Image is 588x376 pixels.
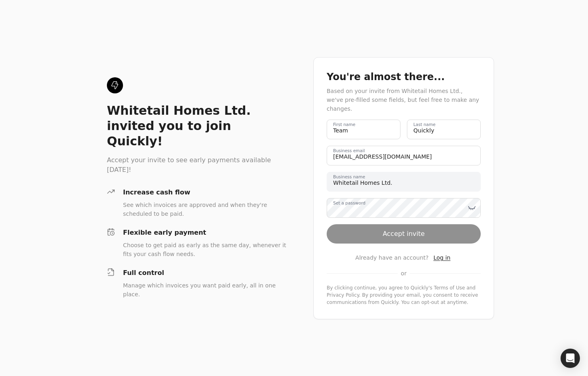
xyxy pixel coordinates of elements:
button: Log in [432,253,452,263]
div: You're almost there... [327,70,481,83]
div: Choose to get paid as early as the same day, whenever it fits your cash flow needs. [123,241,288,258]
div: Full control [123,268,288,278]
label: First name [333,121,355,128]
span: Log in [434,254,450,261]
div: Flexible early payment [123,228,288,238]
label: Business email [333,147,365,154]
div: Increase cash flow [123,188,288,197]
label: Last name [413,121,436,128]
div: Whitetail Homes Ltd. invited you to join Quickly! [107,103,288,149]
div: Open Intercom Messenger [561,349,580,368]
a: terms-of-service [434,285,465,291]
span: or [401,269,407,278]
span: Already have an account? [355,254,429,262]
label: Business name [333,174,365,180]
label: Set a password [333,200,365,206]
div: See which invoices are approved and when they're scheduled to be paid. [123,200,288,218]
div: Accept your invite to see early payments available [DATE]! [107,155,288,175]
div: Based on your invite from Whitetail Homes Ltd., we've pre-filled some fields, but feel free to ma... [327,87,481,113]
a: privacy-policy [327,292,359,298]
div: Manage which invoices you want paid early, all in one place. [123,281,288,299]
div: By clicking continue, you agree to Quickly's and . By providing your email, you consent to receiv... [327,284,481,306]
a: Log in [434,254,450,262]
